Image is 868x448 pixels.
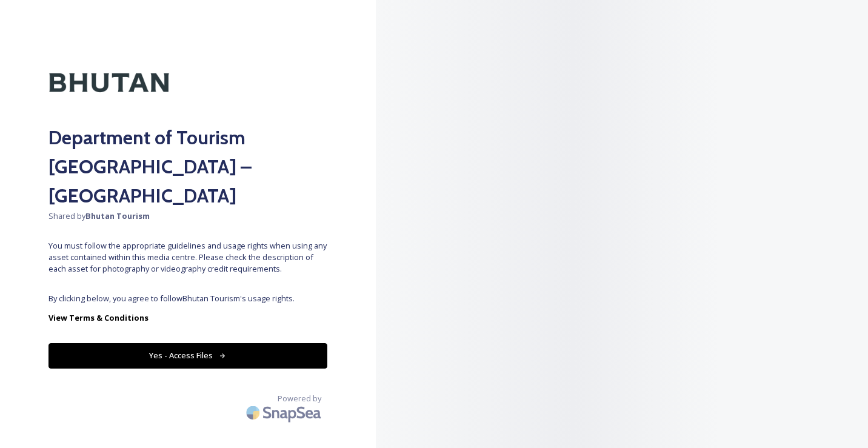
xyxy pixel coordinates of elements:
strong: View Terms & Conditions [48,312,149,323]
strong: Bhutan Tourism [85,210,150,221]
span: You must follow the appropriate guidelines and usage rights when using any asset contained within... [48,240,327,275]
h2: Department of Tourism [GEOGRAPHIC_DATA] – [GEOGRAPHIC_DATA] [48,123,327,210]
a: View Terms & Conditions [48,310,327,325]
span: Powered by [278,393,321,404]
span: Shared by [48,210,327,222]
img: SnapSea Logo [242,398,327,427]
span: By clicking below, you agree to follow Bhutan Tourism 's usage rights. [48,293,327,304]
img: Kingdom-of-Bhutan-Logo.png [48,48,170,117]
button: Yes - Access Files [48,343,327,368]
